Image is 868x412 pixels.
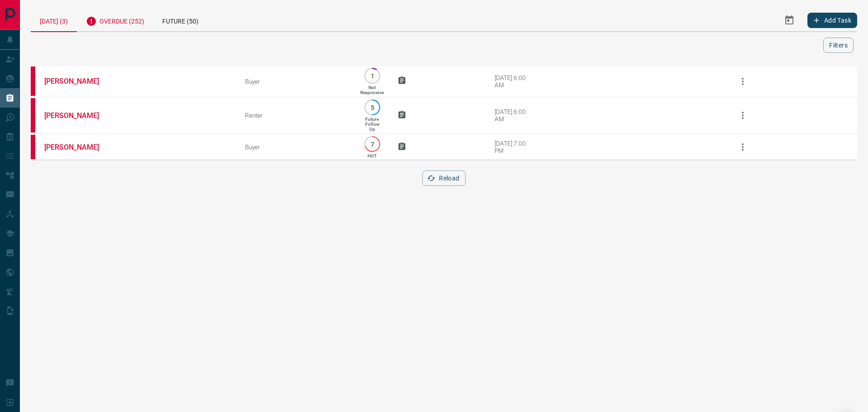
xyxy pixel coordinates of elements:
[360,85,384,95] p: Not Responsive
[44,143,112,152] a: [PERSON_NAME]
[823,38,854,53] button: Filters
[368,153,377,158] p: HOT
[31,98,35,133] div: property.ca
[369,72,376,79] p: 1
[245,78,347,85] div: Buyer
[495,140,533,154] div: [DATE] 7:00 PM
[31,135,35,159] div: property.ca
[245,143,347,151] div: Buyer
[77,9,153,31] div: Overdue (252)
[365,117,379,132] p: Future Follow Up
[422,170,465,186] button: Reload
[245,112,347,119] div: Renter
[369,104,376,111] p: 5
[807,13,857,28] button: Add Task
[44,111,112,120] a: [PERSON_NAME]
[495,74,533,89] div: [DATE] 6:00 AM
[31,9,77,32] div: [DATE] (3)
[31,66,35,96] div: property.ca
[369,141,376,147] p: 7
[44,77,112,85] a: [PERSON_NAME]
[153,9,208,31] div: Future (50)
[495,108,533,123] div: [DATE] 6:00 AM
[778,9,800,31] button: Select Date Range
